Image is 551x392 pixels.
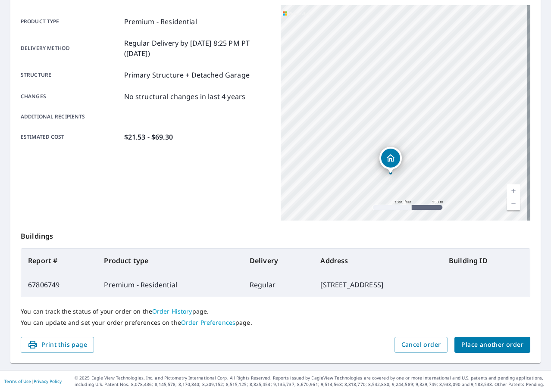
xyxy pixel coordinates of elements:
th: Report # [21,249,97,273]
p: Primary Structure + Detached Garage [124,70,250,80]
p: You can update and set your order preferences on the page. [21,319,530,327]
p: $21.53 - $69.30 [124,132,173,142]
p: Changes [21,91,121,102]
p: Buildings [21,221,530,248]
td: [STREET_ADDRESS] [313,273,442,297]
p: Delivery method [21,38,121,59]
p: No structural changes in last 4 years [124,91,246,102]
td: 67806749 [21,273,97,297]
a: Current Level 15, Zoom Out [507,197,520,210]
a: Privacy Policy [34,378,62,384]
button: Place another order [454,337,530,353]
p: Premium - Residential [124,16,197,27]
p: Regular Delivery by [DATE] 8:25 PM PT ([DATE]) [124,38,270,59]
p: © 2025 Eagle View Technologies, Inc. and Pictometry International Corp. All Rights Reserved. Repo... [75,375,547,388]
span: Cancel order [401,339,441,350]
a: Order History [152,307,192,315]
p: Estimated cost [21,132,121,142]
a: Current Level 15, Zoom In [507,184,520,197]
a: Order Preferences [181,318,235,327]
th: Product type [97,249,242,273]
span: Print this page [28,339,87,350]
button: Print this page [21,337,94,353]
button: Cancel order [394,337,448,353]
p: Structure [21,70,121,80]
th: Delivery [243,249,314,273]
td: Regular [243,273,314,297]
th: Address [313,249,442,273]
p: You can track the status of your order on the page. [21,308,530,315]
p: Product type [21,16,121,27]
span: Place another order [461,339,523,350]
a: Terms of Use [4,378,31,384]
th: Building ID [442,249,530,273]
td: Premium - Residential [97,273,242,297]
p: | [4,379,62,384]
div: Dropped pin, building 1, Residential property, 217 NW Riverfront St Bend, OR 97703 [379,147,402,174]
p: Additional recipients [21,113,121,121]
